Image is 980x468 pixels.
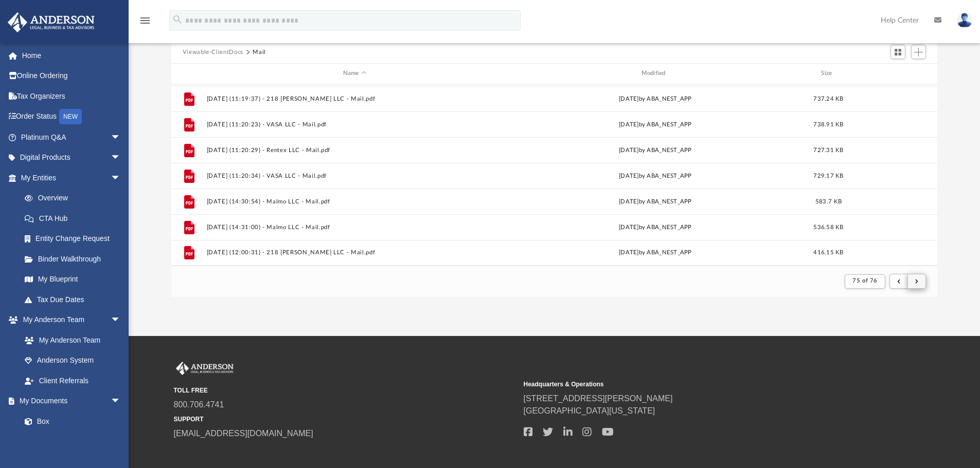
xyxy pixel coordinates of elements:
[59,109,82,124] div: NEW
[253,48,266,57] button: Mail
[7,45,136,66] a: Home
[174,415,516,424] small: SUPPORT
[139,20,151,27] a: menu
[14,188,136,209] a: Overview
[14,208,136,229] a: CTA Hub
[206,249,503,256] button: [DATE] (12:00:31) - 218 [PERSON_NAME] LLC - Mail.pdf
[524,394,673,403] a: [STREET_ADDRESS][PERSON_NAME]
[957,13,972,28] img: User Pic
[174,429,313,438] a: [EMAIL_ADDRESS][DOMAIN_NAME]
[174,362,236,375] img: Anderson Advisors Platinum Portal
[14,229,136,249] a: Entity Change Request
[890,45,906,59] button: Switch to Grid View
[507,222,804,232] div: [DATE] by ABA_NEST_APP
[111,167,131,189] span: arrow_drop_down
[14,350,131,371] a: Anderson System
[507,171,804,180] div: [DATE] by ABA_NEST_APP
[206,198,503,205] button: [DATE] (14:30:54) - Malmo LLC - Mail.pdf
[7,106,136,127] a: Order StatusNEW
[176,69,202,78] div: id
[206,69,502,78] div: Name
[813,147,843,153] span: 727.31 KB
[111,391,131,412] span: arrow_drop_down
[5,12,98,32] img: Anderson Advisors Platinum Portal
[524,380,866,389] small: Headquarters & Operations
[7,310,131,330] a: My Anderson Teamarrow_drop_down
[7,391,131,411] a: My Documentsarrow_drop_down
[174,400,224,409] a: 800.706.4741
[507,197,804,206] div: [DATE] by ABA_NEST_APP
[206,121,503,128] button: [DATE] (11:20:23) - VASA LLC - Mail.pdf
[845,274,885,289] button: 75 of 76
[524,406,655,415] a: [GEOGRAPHIC_DATA][US_STATE]
[111,127,131,148] span: arrow_drop_down
[14,330,126,350] a: My Anderson Team
[815,198,842,204] span: 583.7 KB
[7,147,136,168] a: Digital Productsarrow_drop_down
[183,48,243,57] button: Viewable-ClientDocs
[14,289,136,310] a: Tax Due Dates
[507,248,804,257] div: [DATE] by ABA_NEST_APP
[507,69,803,78] div: Modified
[507,145,804,155] div: [DATE] by ABA_NEST_APP
[7,167,136,188] a: My Entitiesarrow_drop_down
[7,66,136,86] a: Online Ordering
[171,84,938,266] div: grid
[808,69,849,78] div: Size
[507,120,804,129] div: [DATE] by ABA_NEST_APP
[111,147,131,169] span: arrow_drop_down
[172,14,183,25] i: search
[14,432,131,452] a: Meeting Minutes
[813,173,843,178] span: 729.17 KB
[14,370,131,391] a: Client Referrals
[507,94,804,103] div: [DATE] by ABA_NEST_APP
[852,278,877,284] span: 75 of 76
[206,96,503,102] button: [DATE] (11:19:37) - 218 [PERSON_NAME] LLC - Mail.pdf
[813,224,843,230] span: 536.58 KB
[813,96,843,101] span: 737.24 KB
[853,69,925,78] div: id
[14,249,136,269] a: Binder Walkthrough
[139,14,151,27] i: menu
[206,173,503,179] button: [DATE] (11:20:34) - VASA LLC - Mail.pdf
[14,269,131,290] a: My Blueprint
[813,250,843,255] span: 416.15 KB
[206,147,503,154] button: [DATE] (11:20:29) - Rentex LLC - Mail.pdf
[206,224,503,231] button: [DATE] (14:31:00) - Malmo LLC - Mail.pdf
[174,386,516,395] small: TOLL FREE
[7,127,136,147] a: Platinum Q&Aarrow_drop_down
[911,45,926,59] button: Add
[111,310,131,331] span: arrow_drop_down
[813,121,843,127] span: 738.91 KB
[14,411,126,432] a: Box
[7,86,136,106] a: Tax Organizers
